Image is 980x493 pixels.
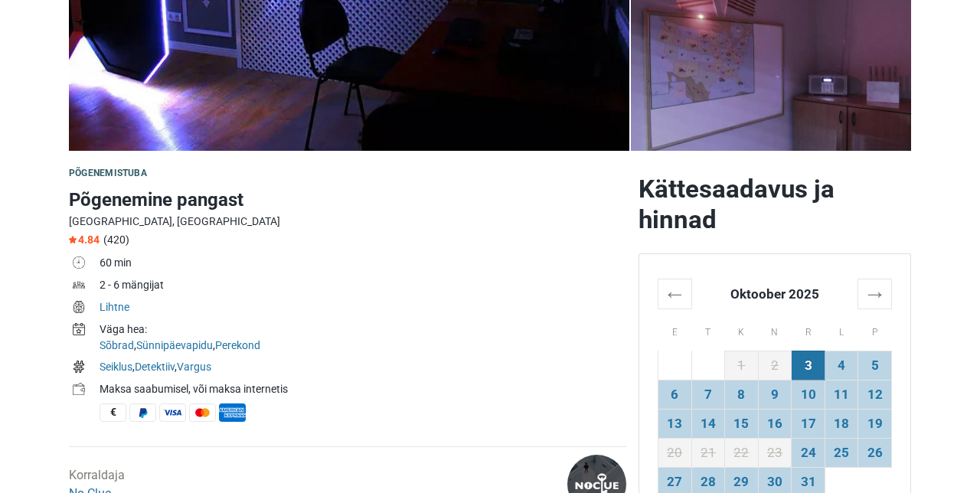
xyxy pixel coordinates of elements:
span: 4.84 [69,233,100,246]
td: 24 [792,438,825,467]
td: 22 [725,438,759,467]
td: 5 [858,351,892,380]
a: Perekond [215,339,260,351]
td: 20 [658,438,692,467]
a: Sõbrad [100,339,134,351]
td: 6 [658,380,692,409]
th: K [725,309,759,351]
td: 21 [691,438,725,467]
span: Sularaha [100,403,126,422]
td: 19 [858,409,892,438]
h2: Kättesaadavus ja hinnad [639,174,911,235]
td: 10 [792,380,825,409]
td: 23 [758,438,792,467]
a: Vargus [177,361,211,373]
td: 12 [858,380,892,409]
td: 17 [792,409,825,438]
a: Sünnipäevapidu [136,339,213,351]
td: 15 [725,409,759,438]
a: Detektiiv [135,361,175,373]
td: 60 min [100,253,626,276]
th: T [691,309,725,351]
td: 9 [758,380,792,409]
td: 2 - 6 mängijat [100,276,626,298]
td: 25 [825,438,858,467]
span: Visa [159,403,186,422]
td: 8 [725,380,759,409]
th: Oktoober 2025 [691,279,858,309]
span: MasterCard [189,403,216,422]
span: (420) [103,233,129,246]
td: 14 [691,409,725,438]
th: R [792,309,825,351]
td: 16 [758,409,792,438]
td: 11 [825,380,858,409]
td: , , [100,358,626,380]
th: → [858,279,892,309]
td: 2 [758,351,792,380]
a: Seiklus [100,361,132,373]
td: 13 [658,409,692,438]
th: E [658,309,692,351]
span: Põgenemistuba [69,168,147,178]
td: , , [100,320,626,358]
td: 26 [858,438,892,467]
td: 4 [825,351,858,380]
div: Maksa saabumisel, või maksa internetis [100,381,626,397]
td: 18 [825,409,858,438]
span: PayPal [129,403,156,422]
a: Lihtne [100,301,129,313]
h1: Põgenemine pangast [69,186,626,214]
img: Star [69,236,77,243]
td: 7 [691,380,725,409]
td: 1 [725,351,759,380]
div: Väga hea: [100,322,626,338]
td: 3 [792,351,825,380]
th: P [858,309,892,351]
th: L [825,309,858,351]
th: N [758,309,792,351]
th: ← [658,279,692,309]
span: American Express [219,403,246,422]
div: [GEOGRAPHIC_DATA], [GEOGRAPHIC_DATA] [69,214,626,230]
